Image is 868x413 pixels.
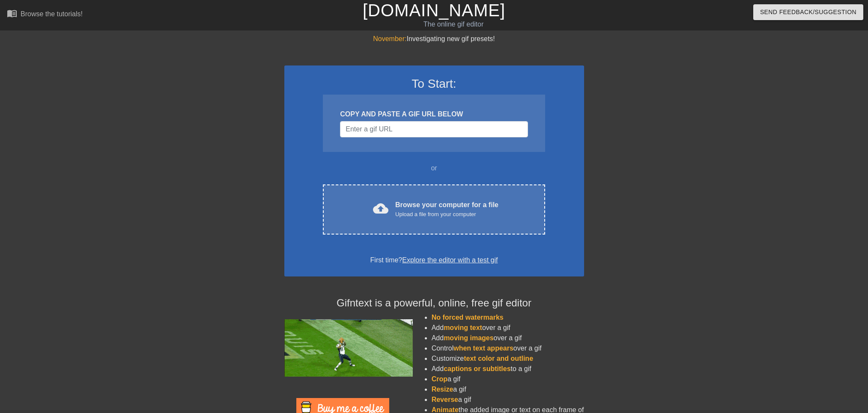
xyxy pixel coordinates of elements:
div: Browse your computer for a file [395,200,498,219]
span: Send Feedback/Suggestion [760,7,856,18]
span: No forced watermarks [432,314,504,321]
li: Customize [432,354,584,364]
span: November: [373,35,406,42]
button: Send Feedback/Suggestion [753,4,863,20]
div: Investigating new gif presets! [284,34,584,44]
a: Browse the tutorials! [7,8,83,21]
a: [DOMAIN_NAME] [363,1,505,20]
h4: Gifntext is a powerful, online, free gif editor [284,297,584,309]
div: First time? [295,255,573,265]
span: captions or subtitles [444,365,510,372]
div: Upload a file from your computer [395,210,498,219]
span: cloud_upload [373,201,388,216]
li: a gif [432,395,584,405]
span: Crop [432,375,447,383]
span: moving text [444,324,482,331]
h3: To Start: [295,77,573,91]
div: COPY AND PASTE A GIF URL BELOW [340,109,528,119]
span: when text appears [453,345,513,352]
input: Username [340,121,528,137]
div: or [307,163,562,173]
span: menu_book [7,8,17,18]
li: Add over a gif [432,323,584,333]
li: Add over a gif [432,333,584,343]
div: Browse the tutorials! [21,10,83,18]
li: a gif [432,374,584,384]
li: Control over a gif [432,343,584,354]
li: Add to a gif [432,364,584,374]
span: Reverse [432,396,458,403]
span: moving images [444,334,493,342]
span: text color and outline [464,355,533,362]
img: football_small.gif [284,319,413,377]
div: The online gif editor [294,19,614,30]
span: Resize [432,386,453,393]
li: a gif [432,384,584,395]
a: Explore the editor with a test gif [402,256,498,264]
